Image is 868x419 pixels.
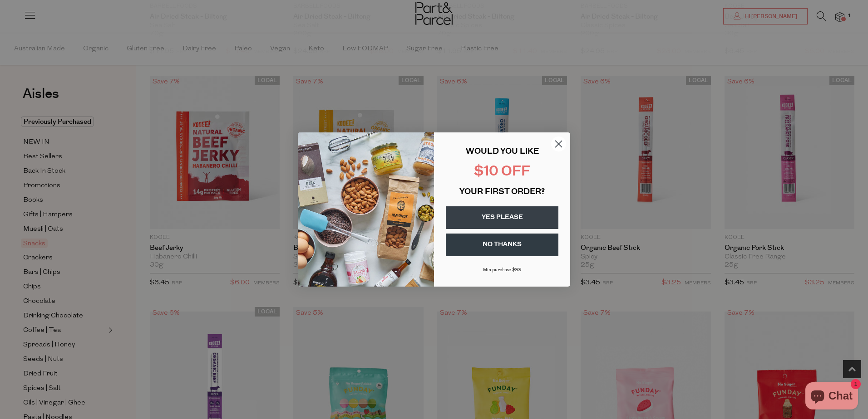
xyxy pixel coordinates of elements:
span: $10 OFF [474,165,530,179]
span: Min purchase $99 [483,268,522,273]
button: YES PLEASE [446,206,558,229]
inbox-online-store-chat: Shopify online store chat [803,382,861,412]
span: YOUR FIRST ORDER? [459,188,545,196]
img: 43fba0fb-7538-40bc-babb-ffb1a4d097bc.jpeg [298,132,434,287]
button: NO THANKS [446,234,558,256]
button: Close dialog [551,136,567,152]
span: WOULD YOU LIKE [466,148,539,156]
